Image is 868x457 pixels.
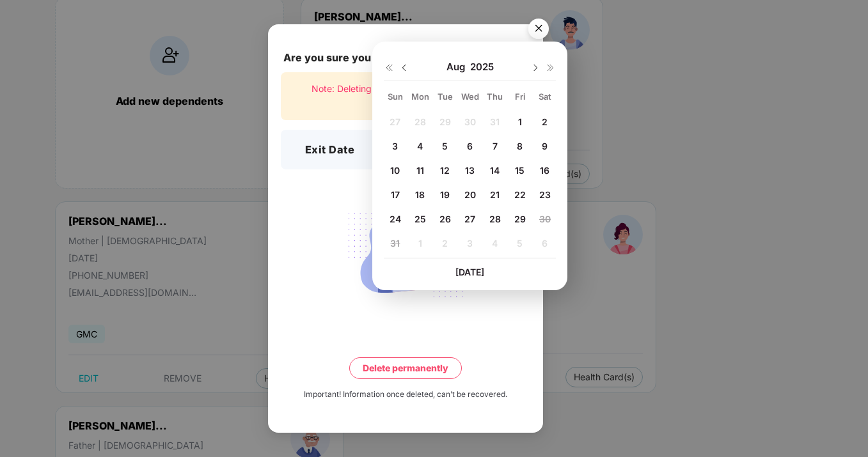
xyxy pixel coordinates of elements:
div: Tue [434,91,456,102]
span: 22 [514,189,526,200]
img: svg+xml;base64,PHN2ZyBpZD0iRHJvcGRvd24tMzJ4MzIiIHhtbG5zPSJodHRwOi8vd3d3LnczLm9yZy8yMDAwL3N2ZyIgd2... [399,63,409,73]
span: 21 [490,189,500,200]
span: 15 [515,165,525,176]
div: Sun [384,91,406,102]
span: 25 [414,213,426,224]
span: 5 [442,141,448,151]
img: svg+xml;base64,PHN2ZyB4bWxucz0iaHR0cDovL3d3dy53My5vcmcvMjAwMC9zdmciIHdpZHRoPSIxNiIgaGVpZ2h0PSIxNi... [384,63,394,73]
span: [DATE] [455,267,484,277]
span: 2 [542,116,548,127]
span: 10 [390,165,400,176]
h3: Exit Date [305,142,355,159]
span: 2025 [470,61,494,74]
div: Note: Deleting employee will also delete their dependents. [281,72,530,120]
span: 13 [465,165,475,176]
img: svg+xml;base64,PHN2ZyB4bWxucz0iaHR0cDovL3d3dy53My5vcmcvMjAwMC9zdmciIHdpZHRoPSIxNiIgaGVpZ2h0PSIxNi... [546,63,556,73]
img: svg+xml;base64,PHN2ZyB4bWxucz0iaHR0cDovL3d3dy53My5vcmcvMjAwMC9zdmciIHdpZHRoPSIyMjQiIGhlaWdodD0iMT... [334,205,477,305]
div: Thu [484,91,506,102]
span: 6 [467,141,473,151]
div: Mon [409,91,431,102]
span: 8 [517,141,523,151]
span: 28 [489,213,501,224]
span: 27 [464,213,475,224]
div: Fri [509,91,531,102]
span: 20 [464,189,476,200]
span: 11 [416,165,424,176]
img: svg+xml;base64,PHN2ZyBpZD0iRHJvcGRvd24tMzJ4MzIiIHhtbG5zPSJodHRwOi8vd3d3LnczLm9yZy8yMDAwL3N2ZyIgd2... [530,63,541,73]
span: 18 [415,189,425,200]
span: 9 [542,141,548,151]
span: 16 [540,165,549,176]
span: 4 [417,141,423,151]
span: 19 [440,189,450,200]
button: Delete permanently [349,357,462,379]
span: 29 [514,213,526,224]
span: 14 [490,165,500,176]
span: 17 [391,189,400,200]
span: Aug [446,61,470,74]
span: 3 [392,141,398,151]
div: Wed [459,91,481,102]
span: 23 [539,189,551,200]
span: 26 [439,213,451,224]
span: 1 [518,116,522,127]
div: Sat [533,91,556,102]
div: Important! Information once deleted, can’t be recovered. [304,389,507,401]
div: Are you sure you want to delete this employee? [281,50,530,66]
span: 12 [440,165,450,176]
button: Close [521,12,555,47]
span: 24 [390,213,401,224]
span: 7 [493,141,498,151]
img: svg+xml;base64,PHN2ZyB4bWxucz0iaHR0cDovL3d3dy53My5vcmcvMjAwMC9zdmciIHdpZHRoPSI1NiIgaGVpZ2h0PSI1Ni... [521,13,556,49]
